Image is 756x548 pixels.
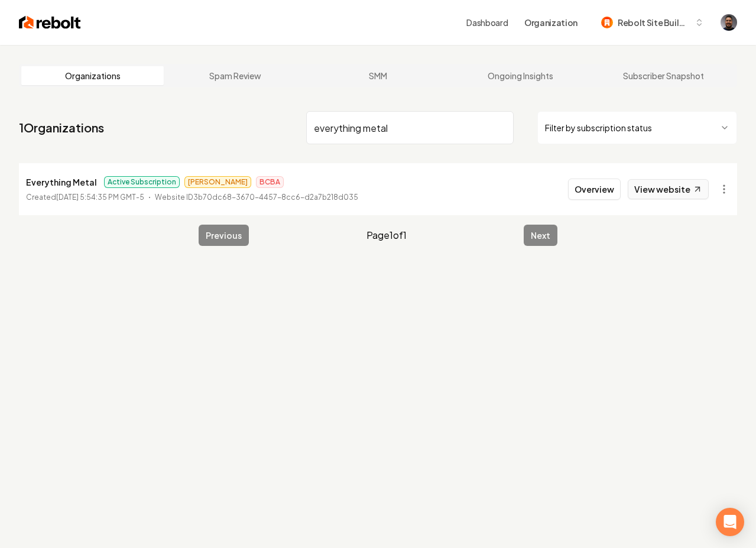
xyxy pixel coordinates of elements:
button: Organization [517,12,585,33]
a: Organizations [21,66,164,85]
p: Everything Metal [26,175,97,189]
time: [DATE] 5:54:35 PM GMT-5 [56,193,144,202]
span: BCBA [256,176,284,188]
span: Page 1 of 1 [366,228,407,242]
a: Ongoing Insights [449,66,592,85]
img: Rebolt Site Builder [601,17,613,28]
a: Subscriber Snapshot [592,66,735,85]
button: Open user button [721,14,737,31]
img: Daniel Humberto Ortega Celis [721,14,737,31]
a: Spam Review [164,66,306,85]
a: 1Organizations [19,119,104,136]
button: Overview [568,179,621,200]
a: SMM [307,66,449,85]
p: Website ID 3b70dc68-3670-4457-8cc6-d2a7b218d035 [155,192,358,203]
span: Rebolt Site Builder [618,17,690,29]
p: Created [26,192,144,203]
a: Dashboard [466,17,508,28]
span: [PERSON_NAME] [184,176,251,188]
span: Active Subscription [104,176,180,188]
a: View website [628,179,709,199]
div: Open Intercom Messenger [716,508,744,536]
img: Rebolt Logo [19,14,81,31]
input: Search by name or ID [306,111,514,144]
